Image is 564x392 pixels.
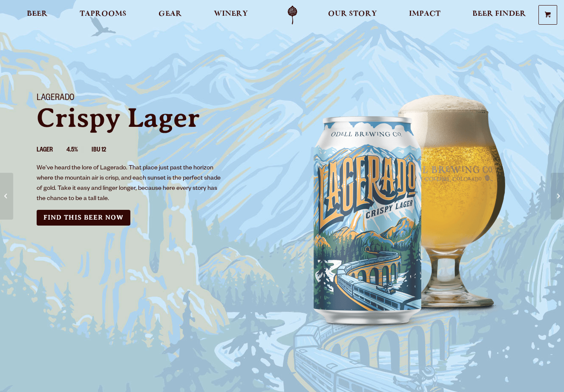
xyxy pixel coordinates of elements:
span: Gear [158,11,182,17]
li: 4.5% [66,145,92,156]
a: Our Story [322,6,383,25]
p: We’ve heard the lore of Lagerado. That place just past the horizon where the mountain air is cris... [37,163,225,204]
span: Impact [409,11,440,17]
a: Find this Beer Now [37,210,130,226]
a: Beer Finder [467,6,532,25]
span: Taprooms [80,11,127,17]
li: IBU 12 [92,145,120,156]
li: Lager [37,145,66,156]
a: Odell Home [276,6,308,25]
h1: Lagerado [37,93,272,104]
span: Beer Finder [472,11,526,17]
a: Impact [403,6,446,25]
p: Crispy Lager [37,104,272,132]
a: Beer [21,6,53,25]
a: Winery [208,6,253,25]
a: Taprooms [74,6,132,25]
span: Our Story [328,11,377,17]
a: Gear [153,6,187,25]
span: Beer [27,11,48,17]
span: Winery [214,11,248,17]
